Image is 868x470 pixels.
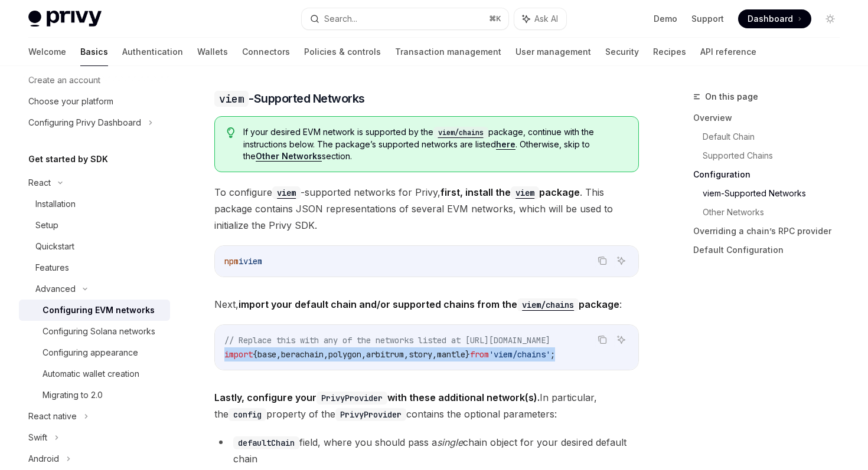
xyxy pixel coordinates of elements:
[28,94,113,109] div: Choose your platform
[28,430,47,445] div: Swift
[465,349,470,360] span: }
[437,349,465,360] span: mantle
[256,151,322,162] a: Other Networks
[653,38,686,66] a: Recipes
[595,332,610,347] button: Copy the contents from the code block
[366,349,404,360] span: arbitrum
[214,296,639,313] span: Next, :
[233,436,299,449] code: defaultChain
[214,392,540,403] strong: Lastly, configure your with these additional network(s).
[19,321,170,342] a: Configuring Solana networks
[302,8,508,29] button: Search...⌘K
[19,384,170,406] a: Migrating to 2.0
[693,165,849,184] a: Configuration
[242,38,290,66] a: Connectors
[35,197,76,211] div: Installation
[28,11,102,27] img: light logo
[43,303,155,317] div: Configuring EVM networks
[43,346,138,360] div: Configuring appearance
[470,349,489,360] span: from
[432,349,437,360] span: ,
[595,253,610,268] button: Copy the contents from the code block
[304,38,381,66] a: Policies & controls
[511,186,539,199] code: viem
[614,253,629,268] button: Ask AI
[224,349,253,360] span: import
[43,367,139,381] div: Automatic wallet creation
[514,8,566,29] button: Ask AI
[700,38,756,66] a: API reference
[19,363,170,384] a: Automatic wallet creation
[28,38,66,66] a: Welcome
[693,222,849,241] a: Overriding a chain’s RPC provider
[324,349,328,360] span: ,
[691,13,724,25] a: Support
[19,300,170,321] a: Configuring EVM networks
[281,349,324,360] span: berachain
[328,349,361,360] span: polygon
[19,342,170,363] a: Configuring appearance
[433,127,488,137] a: viem/chains
[605,38,639,66] a: Security
[19,91,170,112] a: Choose your platform
[550,349,555,360] span: ;
[257,349,276,360] span: base
[35,282,76,296] div: Advanced
[122,38,183,66] a: Authentication
[738,9,811,28] a: Dashboard
[703,203,849,222] a: Other Networks
[35,239,74,254] div: Quickstart
[80,38,108,66] a: Basics
[214,91,249,107] code: viem
[253,349,257,360] span: {
[28,176,51,190] div: React
[614,332,629,347] button: Ask AI
[214,389,639,422] span: In particular, the property of the contains the optional parameters:
[515,38,591,66] a: User management
[35,261,69,275] div: Features
[511,186,539,198] a: viem
[224,256,239,267] span: npm
[335,408,406,421] code: PrivyProvider
[437,436,463,448] em: single
[224,335,550,346] span: // Replace this with any of the networks listed at [URL][DOMAIN_NAME]
[19,215,170,236] a: Setup
[409,349,432,360] span: story
[703,127,849,146] a: Default Chain
[214,434,639,467] li: field, where you should pass a chain object for your desired default chain
[214,184,639,234] span: To configure -supported networks for Privy, . This package contains JSON representations of sever...
[703,184,849,203] a: viem-Supported Networks
[496,139,515,150] a: here
[35,218,58,232] div: Setup
[28,152,108,166] h5: Get started by SDK
[239,256,243,267] span: i
[517,298,579,311] code: viem/chains
[404,349,409,360] span: ,
[276,349,281,360] span: ,
[433,127,488,139] code: viem/chains
[489,349,550,360] span: 'viem/chains'
[243,126,626,162] span: If your desired EVM network is supported by the package, continue with the instructions below. Th...
[748,13,793,25] span: Dashboard
[43,388,103,402] div: Migrating to 2.0
[654,13,677,25] a: Demo
[395,38,501,66] a: Transaction management
[272,186,301,198] a: viem
[272,186,301,199] code: viem
[324,12,357,26] div: Search...
[693,109,849,127] a: Overview
[693,241,849,259] a: Default Configuration
[440,186,580,198] strong: first, install the package
[316,392,387,405] code: PrivyProvider
[43,324,155,338] div: Configuring Solana networks
[28,116,141,130] div: Configuring Privy Dashboard
[197,38,228,66] a: Wallets
[243,256,262,267] span: viem
[517,298,579,310] a: viem/chains
[703,146,849,165] a: Supported Chains
[239,298,619,310] strong: import your default chain and/or supported chains from the package
[821,9,840,28] button: Toggle dark mode
[28,452,59,466] div: Android
[705,90,758,104] span: On this page
[361,349,366,360] span: ,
